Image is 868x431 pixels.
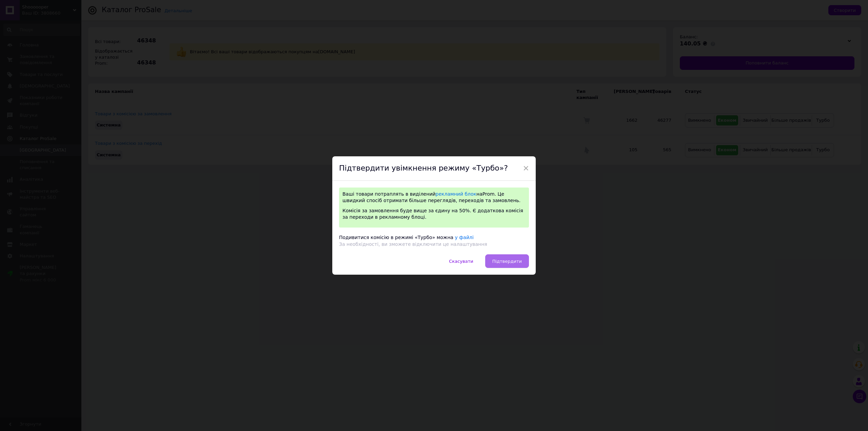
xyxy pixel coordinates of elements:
[442,254,480,268] button: Скасувати
[492,259,522,264] span: Підтвердити
[342,191,520,203] span: Ваші товари потраплять в виділений на Prom . Це швидкий спосіб отримати більше переглядів, перехо...
[339,235,453,240] span: Подивитися комісію в режимі «Турбо» можна
[332,156,536,181] div: Підтвердити увімкнення режиму «Турбо»?
[436,191,476,197] a: рекламний блок
[523,162,529,174] span: ×
[449,259,473,264] span: Скасувати
[455,235,474,240] a: у файлі
[342,208,526,221] div: Комісія за замовлення буде вище за єдину на 50%. Є додаткова комісія за переходи в рекламному блоці.
[485,254,529,268] button: Підтвердити
[339,241,487,247] span: За необхідності, ви зможете відключити це налаштування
